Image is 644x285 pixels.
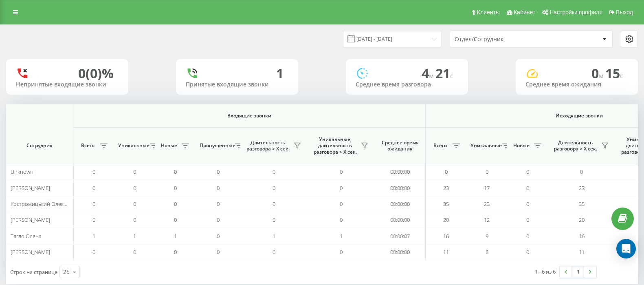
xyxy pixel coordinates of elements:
span: Длительность разговора > Х сек. [244,139,291,152]
span: Среднее время ожидания [381,139,419,152]
span: 0 [174,216,177,223]
span: м [599,71,605,80]
span: 12 [484,216,490,223]
span: 0 [217,232,220,240]
span: 0 [174,184,177,192]
span: Всего [430,142,450,149]
span: 0 [526,248,529,256]
span: 0 [133,216,136,223]
span: 1 [273,232,275,240]
div: Open Intercom Messenger [616,239,636,258]
span: 0 [580,168,583,175]
span: м [429,71,435,80]
span: 0 [273,184,275,192]
td: 00:00:00 [375,196,426,212]
span: 0 [133,184,136,192]
span: Входящие звонки [95,113,404,119]
span: 1 [133,232,136,240]
a: 1 [572,266,584,278]
span: 0 [133,168,136,175]
div: Среднее время разговора [356,81,458,88]
span: 0 [273,248,275,256]
span: 0 [217,200,220,208]
span: 15 [605,64,623,82]
span: 0 [217,248,220,256]
span: 0 [340,248,343,256]
span: 0 [133,248,136,256]
span: 0 [273,200,275,208]
span: Уникальные [470,142,500,149]
span: 23 [579,184,585,192]
span: Длительность разговора > Х сек. [552,139,599,152]
span: 0 [526,216,529,223]
span: 1 [340,232,343,240]
span: c [450,71,453,80]
span: [PERSON_NAME] [11,184,50,192]
div: Принятые входящие звонки [186,81,288,88]
span: 0 [486,168,488,175]
span: Строк на странице [10,268,57,276]
span: 0 [526,200,529,208]
td: 00:00:00 [375,244,426,260]
span: 23 [484,200,490,208]
span: 16 [443,232,449,240]
span: 0 [526,168,529,175]
span: 1 [174,232,177,240]
span: Пропущенные [200,142,233,149]
span: 8 [486,248,488,256]
div: Среднее время ожидания [525,81,628,88]
span: 1 [92,232,95,240]
span: 0 [92,168,95,175]
span: Уникальные, длительность разговора > Х сек. [312,136,358,155]
div: 0 (0)% [78,66,114,81]
span: 0 [92,200,95,208]
span: Новые [159,142,179,149]
span: Сотрудник [13,142,66,149]
span: 0 [273,168,275,175]
span: 0 [133,200,136,208]
span: Настройки профиля [549,9,602,15]
span: Выход [616,9,633,15]
td: 00:00:00 [375,212,426,228]
span: Тягло Олена [11,232,42,240]
span: 0 [591,64,605,82]
span: 0 [174,168,177,175]
span: 20 [443,216,449,223]
span: 0 [92,184,95,192]
span: Всего [77,142,98,149]
span: 35 [443,200,449,208]
div: Непринятые входящие звонки [16,81,119,88]
span: 0 [445,168,448,175]
span: Уникальные [118,142,147,149]
span: 0 [174,200,177,208]
span: 0 [217,168,220,175]
div: 1 [276,66,284,81]
span: 17 [484,184,490,192]
span: 0 [92,248,95,256]
td: 00:00:07 [375,228,426,244]
span: 0 [340,200,343,208]
span: Unknown [11,168,33,175]
span: 9 [486,232,488,240]
span: 0 [340,168,343,175]
span: 23 [443,184,449,192]
span: Костромицький Олександр [11,200,78,208]
td: 00:00:00 [375,180,426,196]
span: 0 [217,216,220,223]
div: Отдел/Сотрудник [455,36,552,43]
span: 0 [217,184,220,192]
span: Новые [511,142,532,149]
span: 11 [443,248,449,256]
span: 35 [579,200,585,208]
div: 1 - 6 из 6 [535,267,556,276]
span: 0 [526,232,529,240]
span: Кабинет [514,9,535,15]
span: [PERSON_NAME] [11,248,50,256]
span: 21 [435,64,453,82]
span: 4 [422,64,435,82]
span: c [620,71,623,80]
span: 0 [340,184,343,192]
span: 0 [273,216,275,223]
span: 0 [340,216,343,223]
span: 16 [579,232,585,240]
